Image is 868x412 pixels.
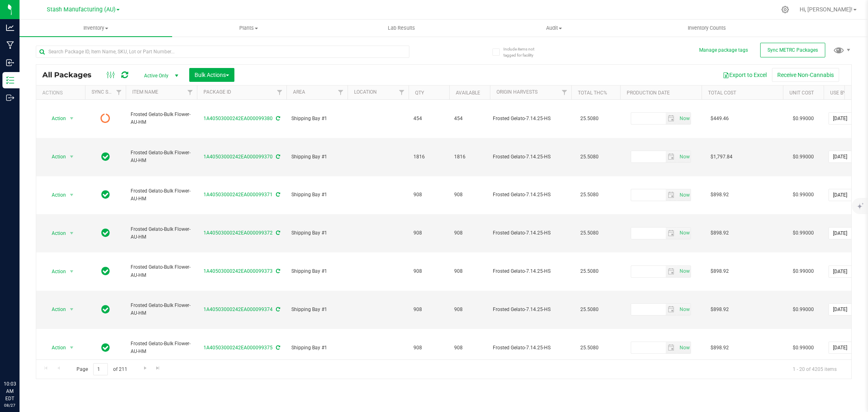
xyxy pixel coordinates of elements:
span: Stash Manufacturing (AU) [47,6,116,13]
span: Set Current date [678,151,691,163]
iframe: Resource center [8,347,33,371]
td: $0.99000 [783,329,824,367]
span: 908 [413,267,444,275]
span: In Sync [101,189,110,200]
span: 25.5080 [576,151,603,163]
span: select [677,304,691,315]
inline-svg: Inbound [6,59,14,67]
span: 908 [413,229,444,237]
span: In Sync [101,227,110,239]
span: 1 - 20 of 4205 items [786,363,843,375]
button: Export to Excel [717,68,772,82]
span: In Sync [101,151,110,162]
td: $0.99000 [783,176,824,215]
td: $0.99000 [783,214,824,252]
span: select [67,342,77,353]
td: $0.99000 [783,291,824,329]
a: Sync Status [92,89,123,95]
div: Manage settings [780,6,790,13]
span: select [677,266,691,277]
div: Frosted Gelato-7.14.25-HS [493,306,569,313]
a: Location [354,89,377,95]
span: Action [44,189,66,201]
a: 1A40503000242EA000099371 [203,192,273,197]
span: Sync from Compliance System [275,154,280,160]
span: select [666,266,678,277]
span: select [677,228,691,239]
button: Receive Non-Cannabis [772,68,839,82]
span: Frosted Gelato-Bulk Flower-AU-HM [131,111,192,126]
a: Total THC% [578,90,607,96]
span: Include items not tagged for facility [503,46,544,58]
div: Frosted Gelato-7.14.25-HS [493,344,569,352]
a: Filter [112,85,126,99]
a: Go to the next page [139,363,151,374]
div: Frosted Gelato-7.14.25-HS [493,267,569,275]
span: In Sync [101,265,110,277]
span: In Sync [101,304,110,315]
span: select [67,304,77,315]
span: 454 [454,115,485,123]
div: Frosted Gelato-7.14.25-HS [493,229,569,237]
span: $1,797.84 [706,151,737,163]
span: 908 [454,191,485,199]
span: Frosted Gelato-Bulk Flower-AU-HM [131,226,192,241]
span: Set Current date [678,113,691,125]
span: select [67,266,77,277]
inline-svg: Outbound [6,94,14,102]
span: Set Current date [678,304,691,316]
span: $898.92 [706,342,733,354]
a: Filter [395,85,409,99]
div: Frosted Gelato-7.14.25-HS [493,191,569,199]
a: 1A40503000242EA000099380 [203,116,273,121]
span: Frosted Gelato-Bulk Flower-AU-HM [131,340,192,355]
a: Area [293,89,305,95]
span: select [666,342,678,353]
a: Inventory Counts [630,20,783,37]
span: Frosted Gelato-Bulk Flower-AU-HM [131,187,192,203]
span: $898.92 [706,265,733,277]
span: Sync from Compliance System [275,116,280,121]
a: Filter [273,85,286,99]
span: 908 [454,344,485,352]
span: 908 [454,306,485,313]
span: Set Current date [678,189,691,201]
inline-svg: Manufacturing [6,41,14,49]
span: Shipping Bay #1 [291,306,343,313]
a: Lab Results [325,20,478,37]
span: Bulk Actions [195,72,229,78]
a: Unit Cost [789,90,814,96]
span: Shipping Bay #1 [291,191,343,199]
a: Qty [415,90,424,96]
span: Set Current date [678,227,691,239]
span: 1816 [454,153,485,161]
span: Set Current date [678,342,691,354]
span: 25.5080 [576,189,603,201]
span: Action [44,266,66,277]
input: Search Package ID, Item Name, SKU, Lot or Part Number... [36,46,409,58]
span: $898.92 [706,227,733,239]
span: In Sync [101,342,110,353]
span: 908 [413,306,444,313]
span: Shipping Bay #1 [291,115,343,123]
a: Filter [558,85,571,99]
a: Item Name [132,89,158,95]
span: 25.5080 [576,265,603,277]
span: 25.5080 [576,227,603,239]
a: Go to the last page [152,363,164,374]
div: Frosted Gelato-7.14.25-HS [493,115,569,123]
a: Plants [172,20,325,37]
div: Frosted Gelato-7.14.25-HS [493,153,569,161]
span: 908 [413,344,444,352]
span: select [677,189,691,201]
p: 10:03 AM EDT [4,380,16,402]
span: Action [44,113,66,124]
span: Action [44,342,66,353]
span: Frosted Gelato-Bulk Flower-AU-HM [131,302,192,317]
div: Actions [42,90,82,96]
span: Inventory [20,24,172,32]
inline-svg: Analytics [6,24,14,32]
span: select [666,151,678,162]
span: Sync from Compliance System [275,192,280,197]
span: 1816 [413,153,444,161]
